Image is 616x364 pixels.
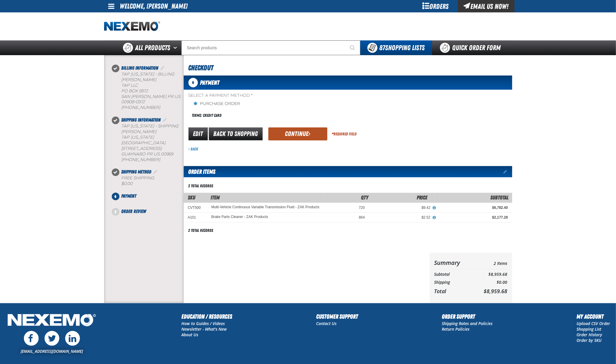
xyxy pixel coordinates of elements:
[188,93,348,99] span: Select a Payment Method
[359,215,365,219] span: 864
[434,286,473,296] th: Total
[121,157,160,162] bdo: [PHONE_NUMBER]
[576,321,610,326] a: Upload CSV Order
[168,94,174,99] span: PR
[188,183,213,189] div: 2 total records
[161,152,173,157] bdo: 00969
[184,203,207,212] td: CVT500
[431,215,438,220] button: View All Prices for Brake Parts Cleaner - ZAK Products
[121,209,146,214] span: Order Review
[439,215,508,220] div: $2,177.28
[417,194,428,201] span: Price
[360,40,432,55] button: You have 87 Shopping Lists. Open to view details
[193,101,240,107] label: Purchase Order
[211,215,268,219] a: Brake Parts Cleaner - ZAK Products
[116,208,184,215] li: Order Review. Step 5 of 5. Not Completed
[380,44,385,52] strong: 87
[121,105,160,110] bdo: [PHONE_NUMBER]
[147,152,153,157] span: PR
[121,72,175,77] b: TAP [US_STATE] - Billing
[21,348,83,354] a: [EMAIL_ADDRESS][DOMAIN_NAME]
[434,278,473,286] th: Shipping
[380,44,425,52] span: Shopping Lists
[211,205,320,209] a: Multi-Vehicle Continuous Variable Transmission Fluid - ZAK Products
[373,215,431,220] div: $2.52
[121,140,166,151] span: [GEOGRAPHIC_DATA] [STREET_ADDRESS]
[434,270,473,278] th: Subtotal
[111,65,184,215] nav: Checkout steps. Current step is Payment. Step 4 of 5
[188,147,198,151] a: Back
[121,193,137,199] span: Payment
[121,152,146,157] span: GUAYNABO
[373,205,431,210] div: $9.42
[172,40,181,55] button: Open All Products pages
[6,312,98,329] img: Nexemo Logo
[153,169,159,175] a: Edit Shipping Method
[121,83,138,88] span: TAP LLC
[181,40,360,55] input: Search
[472,258,507,268] td: 2 Items
[121,124,179,129] b: TAP [US_STATE] - Shipping
[432,40,512,55] a: Quick Order Form
[346,40,360,55] button: Start Searching
[182,332,198,337] a: About Us
[121,77,157,82] span: [PERSON_NAME]
[434,258,473,268] th: Summary
[160,65,166,71] a: Edit Billing Information
[268,127,327,140] button: Continue
[188,228,213,233] div: 2 total records
[472,270,507,278] td: $8,959.68
[439,205,508,210] div: $6,782.40
[121,117,161,123] span: Shipping Information
[361,194,368,201] span: Qty
[184,166,216,177] h2: Order Items
[484,288,507,295] span: $8,959.68
[576,312,610,321] h2: My Account
[184,212,207,222] td: A101
[211,194,220,201] span: Item
[442,312,493,321] h2: Order Support
[188,64,213,72] span: Checkout
[182,321,225,326] a: How to Guides / Videos
[116,65,184,117] li: Billing Information. Step 1 of 5. Completed
[200,79,220,86] span: Payment
[104,21,160,32] img: Nexemo logo
[576,332,602,337] a: Order History
[121,99,145,104] bdo: 00908-0372
[121,65,159,71] span: Billing Information
[121,94,167,99] span: SAN [PERSON_NAME]
[472,278,507,286] td: $0.00
[116,117,184,168] li: Shipping Information. Step 2 of 5. Completed
[112,193,119,200] span: 4
[193,101,198,106] input: Purchase Order
[175,94,181,99] span: US
[359,206,365,210] span: 720
[209,127,263,140] a: Back to Shopping
[576,326,601,332] a: Shopping List
[182,326,227,332] a: Newsletter - What's New
[332,131,357,137] div: Required Field
[442,326,470,332] a: Return Policies
[135,42,170,53] span: All Products
[121,135,154,140] span: TAP [US_STATE]
[504,170,512,174] a: Edit items
[121,169,152,175] span: Shipping Method
[116,193,184,208] li: Payment. Step 4 of 5. Not Completed
[121,176,184,187] div: Free Shipping:
[576,337,602,343] a: Order by SKU
[316,312,358,321] h2: Customer Support
[188,127,208,140] a: Edit
[162,117,168,123] a: Edit Shipping Information
[104,21,160,32] a: Home
[121,181,133,186] strong: $0.00
[112,208,119,216] span: 5
[154,152,160,157] span: US
[431,205,438,211] button: View All Prices for Multi-Vehicle Continuous Variable Transmission Fluid - ZAK Products
[182,312,232,321] h2: Education / Resources
[188,194,196,201] a: SKU
[316,321,336,326] a: Contact Us
[121,129,157,134] span: [PERSON_NAME]
[188,78,198,87] span: 4
[188,109,348,122] div: Terms: Credit Card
